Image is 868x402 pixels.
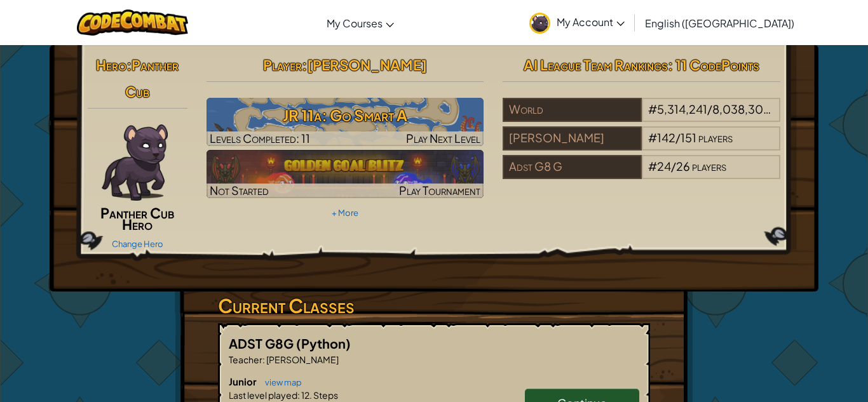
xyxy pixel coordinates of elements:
h3: JR 11a: Go Smart A [207,101,484,130]
div: Adst G8 G [503,155,641,179]
a: Change Hero [112,239,163,249]
a: Not StartedPlay Tournament [207,150,484,198]
a: English ([GEOGRAPHIC_DATA]) [639,6,801,40]
span: (Python) [296,335,351,351]
a: Adst G8 G#24/26players [503,167,780,182]
span: [PERSON_NAME] [307,56,427,74]
span: : [302,56,307,74]
a: My Account [523,3,631,43]
img: JR 11a: Go Smart A [207,98,484,146]
a: [PERSON_NAME]#142/151players [503,138,780,153]
span: 8,038,309 [712,102,771,116]
span: players [698,130,733,145]
span: English ([GEOGRAPHIC_DATA]) [645,17,794,30]
span: 24 [657,159,671,173]
span: players [772,102,806,116]
h3: Current Classes [218,291,650,320]
span: # [648,159,657,173]
span: players [692,159,726,173]
div: [PERSON_NAME] [503,126,641,151]
span: Not Started [210,183,269,198]
span: Junior [229,375,259,387]
span: 12. [300,389,312,401]
span: Play Next Level [406,131,480,145]
span: / [675,130,681,145]
span: Hero [96,56,126,74]
span: ADST G8G [229,335,296,351]
span: # [648,130,657,145]
a: + More [332,208,358,218]
span: Last level played [229,389,297,401]
a: Play Next Level [207,98,484,146]
span: 5,314,241 [657,102,707,116]
span: # [648,102,657,116]
span: [PERSON_NAME] [265,354,339,365]
span: : [262,354,265,365]
span: Panther Cub [125,56,179,100]
span: 151 [681,130,696,145]
span: / [671,159,676,173]
a: World#5,314,241/8,038,309players [503,110,780,124]
span: : 11 CodePoints [668,56,759,74]
span: Levels Completed: 11 [210,131,310,145]
span: Steps [312,389,338,401]
span: My Courses [327,17,383,30]
img: Golden Goal [207,150,484,198]
span: : [126,56,132,74]
span: : [297,389,300,401]
img: avatar [529,13,550,34]
span: 26 [676,159,690,173]
span: Play Tournament [399,183,480,198]
a: My Courses [320,6,400,40]
a: view map [259,377,302,387]
span: Teacher [229,354,262,365]
span: Panther Cub Hero [100,204,174,233]
div: World [503,98,641,122]
span: My Account [557,15,625,29]
img: Pantera%20Cub_PaperDoll.png [102,124,168,201]
span: / [707,102,712,116]
span: Player [263,56,302,74]
img: CodeCombat logo [77,10,188,36]
span: 142 [657,130,675,145]
span: AI League Team Rankings [524,56,668,74]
